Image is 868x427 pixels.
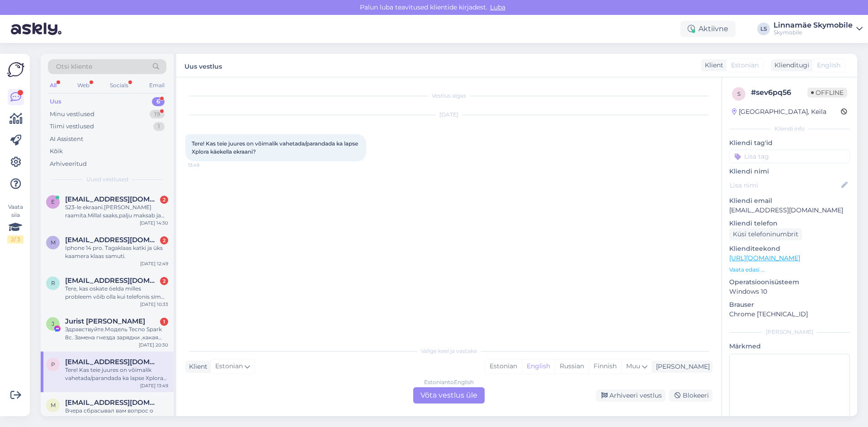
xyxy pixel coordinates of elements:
[147,80,166,91] div: Email
[150,110,165,119] div: 19
[48,80,58,91] div: All
[160,236,168,244] div: 2
[729,342,850,351] p: Märkmed
[774,29,853,36] div: Skymobile
[185,347,712,355] div: Valige keel ja vastake
[7,61,24,78] img: Askly Logo
[729,196,850,206] p: Kliendi email
[65,399,159,407] span: marvinv124@gmail.com
[56,62,92,71] span: Otsi kliente
[192,140,359,155] span: Tere! Kas teie juures on võimalik vahetada/parandada ka lapse Xplora käekella ekraani?
[729,167,850,176] p: Kliendi nimi
[185,362,208,371] div: Klient
[160,318,168,326] div: 1
[51,402,56,408] span: m
[152,97,165,106] div: 6
[50,110,94,119] div: Minu vestlused
[185,92,712,100] div: Vestlus algas
[140,220,168,226] div: [DATE] 14:30
[757,23,770,35] div: LS
[65,285,168,301] div: Tere, kas oskate öelda milles probleem võib olla kui telefonis sim kaart ei ole saadaval [PERSON_...
[807,88,847,98] span: Offline
[652,362,710,371] div: [PERSON_NAME]
[729,310,850,319] p: Chrome [TECHNICAL_ID]
[65,317,145,325] span: Jurist Juretid
[140,260,168,267] div: [DATE] 12:49
[522,360,555,373] div: English
[108,80,130,91] div: Socials
[729,244,850,253] p: Klienditeekond
[487,3,508,11] span: Luba
[52,320,54,327] span: J
[51,361,55,368] span: p
[737,90,741,97] span: s
[731,61,759,70] span: Estonian
[65,358,159,366] span: piretlauk@gmail.com
[215,361,243,371] span: Estonian
[185,111,712,119] div: [DATE]
[413,387,485,404] div: Võta vestlus üle
[729,125,850,133] div: Kliendi info
[51,239,56,246] span: m
[50,147,63,156] div: Kõik
[729,328,850,336] div: [PERSON_NAME]
[86,175,128,183] span: Uued vestlused
[65,236,159,244] span: martintsine@gmail.com
[140,382,168,389] div: [DATE] 13:49
[589,360,621,373] div: Finnish
[65,366,168,382] div: Tere! Kas teie juures on võimalik vahetada/parandada ka lapse Xplora käekella ekraani?
[729,300,850,310] p: Brauser
[732,107,826,117] div: [GEOGRAPHIC_DATA], Keila
[729,206,850,215] p: [EMAIL_ADDRESS][DOMAIN_NAME]
[817,61,840,70] span: English
[485,360,522,373] div: Estonian
[729,138,850,148] p: Kliendi tag'id
[729,266,850,274] p: Vaata edasi ...
[140,301,168,308] div: [DATE] 10:33
[65,325,168,342] div: Здравствуйте.Модель Tecno Spark 8c. Замена гнезда зарядки ,какая цена?
[596,389,665,402] div: Arhiveeri vestlus
[51,198,55,205] span: e
[139,342,168,348] div: [DATE] 20:30
[729,150,850,163] input: Lisa tag
[50,160,87,169] div: Arhiveeritud
[701,61,723,70] div: Klient
[626,362,640,370] span: Muu
[65,407,168,423] div: Вчера сбрасывал вам вопрос о возможности замены аккумулятора POCO F3
[65,195,159,203] span: eelma37@gmail.com
[771,61,809,70] div: Klienditugi
[7,203,24,244] div: Vaata siia
[188,162,222,169] span: 13:49
[50,135,83,144] div: AI Assistent
[729,287,850,296] p: Windows 10
[153,122,165,131] div: 1
[555,360,589,373] div: Russian
[680,21,736,37] div: Aktiivne
[7,235,24,244] div: 2 / 3
[669,389,712,402] div: Blokeeri
[729,277,850,287] p: Operatsioonisüsteem
[730,180,840,190] input: Lisa nimi
[75,80,91,91] div: Web
[65,244,168,260] div: Iphone 14 pro. Tagaklaas katki ja üks kaamera klaas samuti.
[184,59,222,71] label: Uus vestlus
[729,228,802,240] div: Küsi telefoninumbrit
[160,196,168,204] div: 2
[774,22,863,36] a: Linnamäe SkymobileSkymobile
[160,277,168,285] div: 2
[729,219,850,228] p: Kliendi telefon
[65,203,168,220] div: S23-le ekraani.[PERSON_NAME] raamita.Millal saaks,palju maksab ja kaua remont aega võtab?
[50,97,61,106] div: Uus
[424,378,474,386] div: Estonian to English
[51,280,55,286] span: r
[751,87,807,98] div: # sev6pq56
[65,277,159,285] span: richardtamm01@gmail.com
[729,254,800,262] a: [URL][DOMAIN_NAME]
[774,22,853,29] div: Linnamäe Skymobile
[50,122,94,131] div: Tiimi vestlused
